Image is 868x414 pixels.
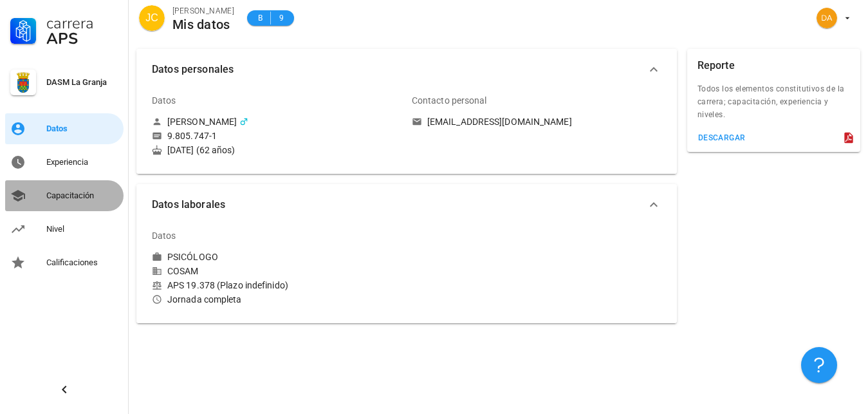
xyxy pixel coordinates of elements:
div: descargar [697,133,746,142]
div: Calificaciones [46,258,118,268]
div: APS 19.378 (Plazo indefinido) [152,279,402,291]
span: Datos personales [152,61,646,79]
div: [EMAIL_ADDRESS][DOMAIN_NAME] [427,116,572,127]
div: avatar [139,5,165,31]
div: Datos [152,85,176,116]
div: Carrera [46,15,118,31]
span: Datos laborales [152,196,646,214]
div: Mis datos [172,17,234,32]
div: Datos [46,124,118,134]
button: Datos personales [136,49,677,90]
div: Datos [152,220,176,251]
div: Nivel [46,224,118,234]
a: Experiencia [5,147,124,178]
a: Calificaciones [5,247,124,278]
a: [EMAIL_ADDRESS][DOMAIN_NAME] [412,116,661,127]
div: avatar [817,8,837,28]
div: [PERSON_NAME] [172,5,234,17]
a: Capacitación [5,180,124,211]
div: PSICÓLOGO [167,251,218,263]
div: Contacto personal [412,85,487,116]
div: Jornada completa [152,294,402,305]
div: DASM La Granja [46,77,118,88]
div: 9.805.747-1 [167,130,217,142]
div: Capacitación [46,191,118,201]
div: Experiencia [46,157,118,167]
button: descargar [692,129,751,147]
div: [DATE] (62 años) [152,144,402,156]
a: Nivel [5,214,124,245]
button: Datos laborales [136,184,677,225]
a: Datos [5,113,124,144]
span: B [255,12,265,24]
div: COSAM [152,265,402,277]
div: Todos los elementos constitutivos de la carrera; capacitación, experiencia y niveles. [687,82,860,129]
div: [PERSON_NAME] [167,116,237,127]
div: Reporte [697,49,735,82]
span: 9 [276,12,286,24]
div: APS [46,31,118,46]
span: JC [145,5,158,31]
